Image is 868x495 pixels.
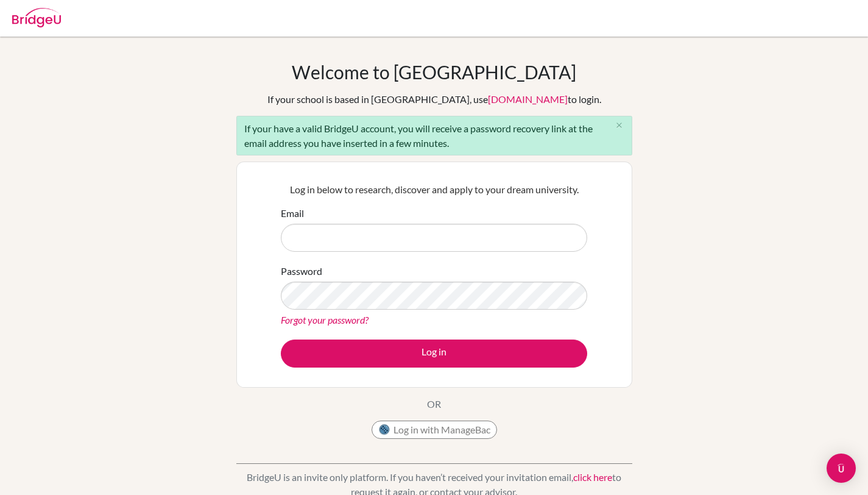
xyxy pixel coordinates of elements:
[615,121,624,130] i: close
[281,340,587,368] button: Log in
[488,93,568,105] a: [DOMAIN_NAME]
[292,61,576,83] h1: Welcome to [GEOGRAPHIC_DATA]
[573,471,612,483] a: click here
[12,8,61,27] img: Bridge-U
[281,264,322,279] label: Password
[281,314,369,326] a: Forgot your password?
[281,206,304,221] label: Email
[607,116,632,135] button: Close
[236,116,632,155] div: If your have a valid BridgeU account, you will receive a password recovery link at the email addr...
[281,182,587,197] p: Log in below to research, discover and apply to your dream university.
[427,397,441,411] p: OR
[372,421,497,439] button: Log in with ManageBac
[267,92,601,107] div: If your school is based in [GEOGRAPHIC_DATA], use to login.
[827,454,856,483] div: Open Intercom Messenger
